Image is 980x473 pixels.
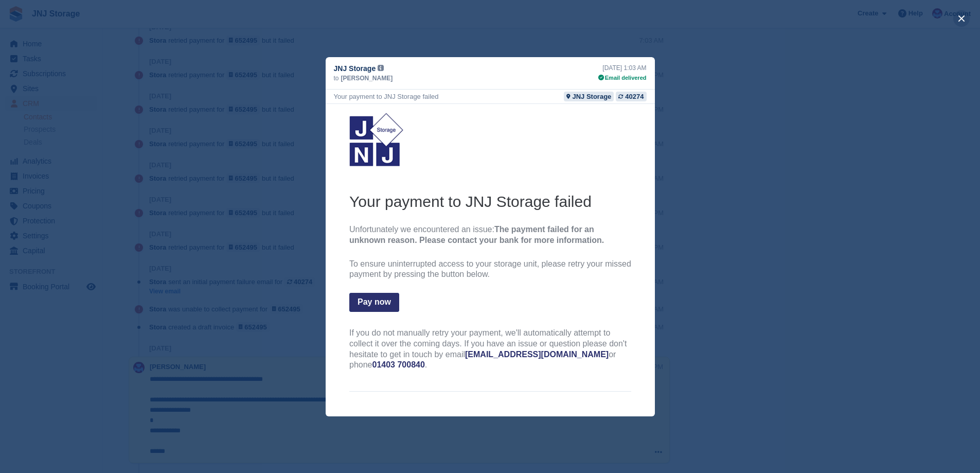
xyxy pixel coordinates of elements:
a: 01403 700840 [47,256,99,265]
a: 40274 [616,92,646,101]
span: JNJ Storage [334,63,376,74]
a: [EMAIL_ADDRESS][DOMAIN_NAME] [139,246,283,255]
b: The payment failed for an unknown reason. Please contact your bank for more information. [24,121,278,141]
div: [DATE] 1:03 AM [598,63,647,73]
a: Pay now [24,189,74,208]
h2: Your payment to JNJ Storage failed [24,87,306,108]
span: to [334,74,339,83]
button: close [953,10,970,27]
div: 40274 [625,92,644,101]
p: To ensure uninterrupted access to your storage unit, please retry your missed payment by pressing... [24,155,306,177]
div: Your payment to JNJ Storage failed [334,92,439,101]
div: JNJ Storage [572,92,611,101]
span: [PERSON_NAME] [341,74,393,83]
p: Unfortunately we encountered an issue: [24,120,306,142]
img: JNJ Storage Logo [24,9,78,63]
p: If you do not manually retry your payment, we'll automatically attempt to collect it over the com... [24,224,306,267]
img: icon-info-grey-7440780725fd019a000dd9b08b2336e03edf1995a4989e88bcd33f0948082b44.svg [378,65,384,71]
a: JNJ Storage [564,92,614,101]
h6: Need help? [24,308,306,320]
div: Email delivered [598,74,647,82]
